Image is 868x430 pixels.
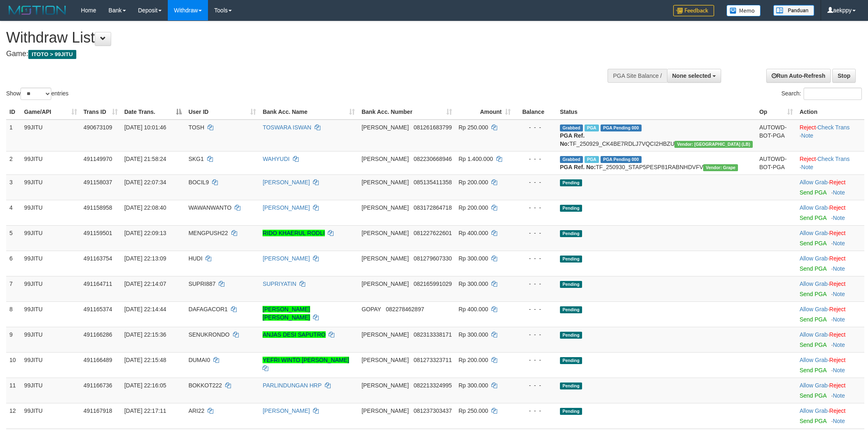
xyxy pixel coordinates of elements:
a: Allow Grab [799,255,827,262]
a: Send PGA [799,316,826,323]
span: ITOTO > 99JITU [28,50,76,59]
a: Reject [829,204,846,211]
a: Note [833,342,845,348]
th: ID [6,104,21,120]
a: Allow Grab [799,382,827,389]
span: · [799,255,829,262]
h1: Withdraw List [6,29,571,46]
td: 99JITU [21,120,80,152]
span: Pending [560,230,582,237]
img: Button%20Memo.svg [726,5,761,16]
span: · [799,382,829,389]
span: Rp 200.000 [459,204,488,211]
span: 491158958 [84,204,112,211]
div: - - - [517,254,553,263]
td: 99JITU [21,301,80,327]
td: · [796,403,864,428]
span: Copy 081237303437 to clipboard [413,407,452,414]
td: · [796,327,864,352]
span: · [799,281,829,287]
span: DAFAGACOR1 [188,306,228,312]
th: Action [796,104,864,120]
input: Search: [804,88,862,100]
a: Note [833,392,845,399]
td: AUTOWD-BOT-PGA [756,120,796,152]
td: 10 [6,352,21,378]
td: 99JITU [21,200,80,225]
td: · [796,225,864,251]
td: 99JITU [21,378,80,403]
span: WAWANWANTO [188,204,231,211]
a: Reject [829,230,846,236]
th: Status [557,104,756,120]
a: Allow Grab [799,230,827,236]
span: Pending [560,357,582,364]
th: Bank Acc. Number: activate to sort column ascending [358,104,455,120]
a: Allow Grab [799,281,827,287]
span: SENUKRONDO [188,331,229,338]
td: TF_250929_CK4BE7RDLJ7VQCI2HBZU [557,120,756,152]
label: Show entries [6,88,69,100]
div: PGA Site Balance / [608,69,667,83]
span: [DATE] 22:16:05 [124,382,166,389]
span: Copy 081273323711 to clipboard [413,357,452,363]
a: Allow Grab [799,179,827,186]
span: PGA Pending [601,156,642,163]
span: Vendor URL: https://dashboard.q2checkout.com/secure [674,141,753,148]
a: Allow Grab [799,357,827,363]
span: Copy 081279607330 to clipboard [413,255,452,262]
button: None selected [667,69,722,83]
span: Marked by aeklambo [585,124,599,131]
a: Note [833,367,845,373]
span: 491163754 [84,255,112,262]
span: · [799,331,829,338]
a: Note [833,291,845,297]
span: [PERSON_NAME] [361,230,409,236]
td: 99JITU [21,276,80,301]
th: Balance [514,104,557,120]
span: [DATE] 22:14:07 [124,281,166,287]
td: · [796,174,864,200]
a: Allow Grab [799,306,827,312]
a: Reject [829,255,846,262]
span: 491158037 [84,179,112,186]
a: SUPRIYATIN [263,281,296,287]
a: WAHYUDI [263,156,290,162]
span: Rp 400.000 [459,230,488,236]
a: Reject [799,124,816,131]
td: 6 [6,251,21,276]
img: MOTION_logo.png [6,4,69,16]
td: 2 [6,151,21,174]
span: [DATE] 22:07:34 [124,179,166,186]
span: Copy 083172864718 to clipboard [413,204,452,211]
td: 9 [6,327,21,352]
a: Check Trans [818,124,850,131]
span: Marked by aeksuzuki [585,156,599,163]
th: Trans ID: activate to sort column ascending [80,104,121,120]
span: [DATE] 10:01:46 [124,124,166,131]
span: [PERSON_NAME] [361,204,409,211]
span: Rp 300.000 [459,382,488,389]
span: [DATE] 22:14:44 [124,306,166,312]
span: [DATE] 22:15:48 [124,357,166,363]
b: PGA Ref. No: [560,132,585,147]
span: · [799,407,829,414]
a: Reject [829,179,846,186]
a: Send PGA [799,215,826,221]
td: 7 [6,276,21,301]
td: 4 [6,200,21,225]
span: [PERSON_NAME] [361,331,409,338]
span: Rp 250.000 [459,124,488,131]
a: PARLINDUNGAN HRP [263,382,321,389]
span: SKG1 [188,156,203,162]
td: 99JITU [21,151,80,174]
span: Copy 082313338171 to clipboard [413,331,452,338]
span: Pending [560,332,582,339]
span: 491165374 [84,306,112,312]
div: - - - [517,204,553,212]
a: Note [833,418,845,424]
span: 491166286 [84,331,112,338]
span: Rp 200.000 [459,357,488,363]
a: Note [833,240,845,247]
a: [PERSON_NAME] [263,204,310,211]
